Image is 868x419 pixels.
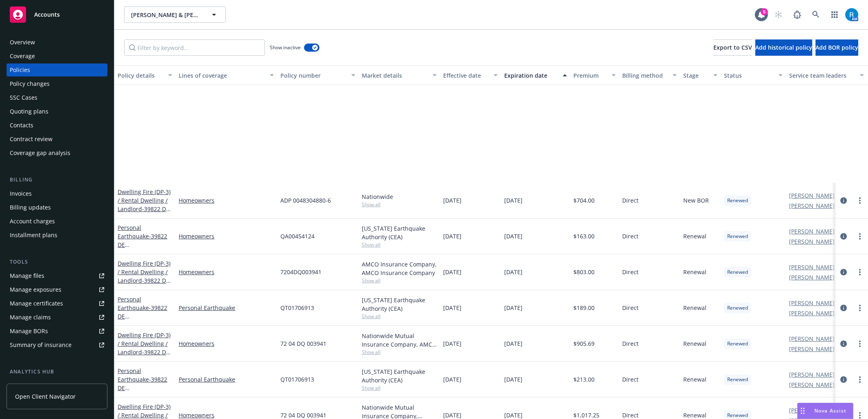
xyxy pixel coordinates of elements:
[362,224,437,241] div: [US_STATE] Earthquake Authority (CEA)
[443,303,461,312] span: [DATE]
[622,232,638,240] span: Direct
[755,39,812,56] button: Add historical policy
[721,65,786,85] button: Status
[118,348,172,390] span: - 39822 DE [GEOGRAPHIC_DATA][PERSON_NAME]-6095
[10,105,48,118] div: Quoting plans
[280,375,314,384] span: QT01706913
[10,311,51,324] div: Manage claims
[504,268,523,276] span: [DATE]
[504,196,523,205] span: [DATE]
[124,39,265,56] input: Filter by keyword...
[280,196,331,205] span: ADP 0048304880-6
[839,196,848,205] a: circleInformation
[789,370,835,379] a: [PERSON_NAME]
[683,196,709,205] span: New BOR
[622,268,638,276] span: Direct
[789,309,835,317] a: [PERSON_NAME]
[7,215,107,228] a: Account charges
[839,267,848,277] a: circleInformation
[280,268,321,276] span: 7204DQ003941
[683,339,706,348] span: Renewal
[362,201,437,208] span: Show all
[727,197,748,204] span: Renewed
[443,268,461,276] span: [DATE]
[124,7,226,23] button: [PERSON_NAME] & [PERSON_NAME]
[845,8,858,21] img: photo
[573,71,607,80] div: Premium
[7,325,107,338] a: Manage BORs
[7,119,107,132] a: Contacts
[7,258,107,266] div: Tools
[10,229,57,242] div: Installment plans
[10,119,33,132] div: Contacts
[118,331,172,390] a: Dwelling Fire (DP-3) / Rental Dwelling / Landlord
[504,303,523,312] span: [DATE]
[786,65,867,85] button: Service team leaders
[7,91,107,104] a: SSC Cases
[179,196,274,205] a: Homeowners
[362,384,437,391] span: Show all
[855,231,865,241] a: more
[683,268,706,276] span: Renewal
[622,339,638,348] span: Direct
[573,375,595,384] span: $213.00
[816,44,858,51] span: Add BOR policy
[789,7,805,23] a: Report a Bug
[855,339,865,349] a: more
[10,325,48,338] div: Manage BORs
[789,227,835,236] a: [PERSON_NAME]
[280,303,314,312] span: QT01706913
[280,232,315,240] span: QA00454124
[10,133,52,146] div: Contract review
[622,303,638,312] span: Direct
[7,50,107,63] a: Coverage
[362,332,437,349] div: Nationwide Mutual Insurance Company, AMCO Insurance Company
[7,105,107,118] a: Quoting plans
[573,268,595,276] span: $803.00
[179,375,274,384] a: Personal Earthquake
[683,232,706,240] span: Renewal
[7,3,107,26] a: Accounts
[855,375,865,384] a: more
[789,201,835,210] a: [PERSON_NAME]
[179,303,274,312] a: Personal Earthquake
[789,263,835,271] a: [PERSON_NAME]
[573,303,595,312] span: $189.00
[789,71,855,80] div: Service team leaders
[789,273,835,282] a: [PERSON_NAME]
[443,196,461,205] span: [DATE]
[277,65,359,85] button: Policy number
[443,339,461,348] span: [DATE]
[789,380,835,389] a: [PERSON_NAME]
[118,205,172,247] span: - 39822 DE [GEOGRAPHIC_DATA][PERSON_NAME]-6095
[501,65,570,85] button: Expiration date
[7,146,107,159] a: Coverage gap analysis
[34,11,60,18] span: Accounts
[797,403,853,419] button: Nova Assist
[15,392,76,401] span: Open Client Navigator
[443,232,461,240] span: [DATE]
[10,50,35,63] div: Coverage
[270,44,301,51] span: Show inactive
[7,338,107,351] a: Summary of insurance
[573,232,595,240] span: $163.00
[362,313,437,320] span: Show all
[280,71,346,80] div: Policy number
[179,268,274,276] a: Homeowners
[789,345,835,353] a: [PERSON_NAME]
[118,188,172,247] a: Dwelling Fire (DP-3) / Rental Dwelling / Landlord
[622,71,668,80] div: Billing method
[179,71,265,80] div: Lines of coverage
[808,7,824,23] a: Search
[10,269,44,282] div: Manage files
[118,295,172,354] a: Personal Earthquake
[440,65,501,85] button: Effective date
[10,91,37,104] div: SSC Cases
[7,77,107,90] a: Policy changes
[362,241,437,248] span: Show all
[7,176,107,184] div: Billing
[10,63,30,76] div: Policies
[10,77,50,90] div: Policy changes
[10,283,61,296] div: Manage exposures
[622,196,638,205] span: Direct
